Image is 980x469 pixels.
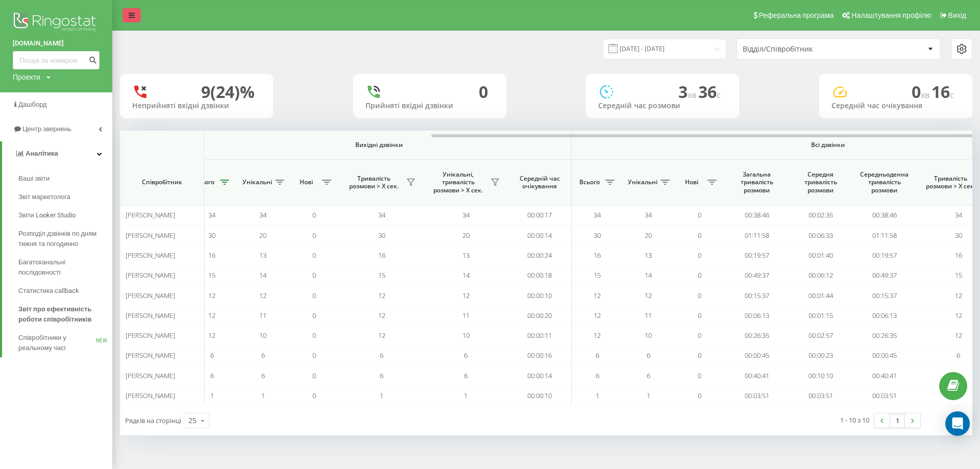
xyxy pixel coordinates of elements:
span: 6 [647,351,650,360]
span: хв [921,89,932,101]
span: 3 [678,81,698,103]
span: 20 [645,231,652,240]
span: 12 [259,291,266,300]
span: 30 [378,231,385,240]
span: 1 [380,391,383,400]
span: 0 [698,351,701,360]
span: Звіт про ефективність роботи співробітників [18,304,107,325]
span: 34 [208,210,215,219]
span: 6 [464,371,468,380]
span: Унікальні [628,178,657,186]
div: Проекти [13,72,40,82]
div: Відділ/Співробітник [743,45,865,54]
span: 12 [208,291,215,300]
span: Всього [191,178,217,186]
a: Співробітники у реальному часіNEW [18,329,112,357]
span: [PERSON_NAME] [126,210,175,219]
span: Всього [577,178,602,186]
span: 16 [208,251,215,260]
span: [PERSON_NAME] [126,391,175,400]
td: 01:11:58 [725,225,789,245]
input: Пошук за номером [13,51,100,69]
span: 0 [312,311,316,320]
span: 30 [594,231,601,240]
div: Open Intercom Messenger [945,411,970,436]
span: Середня тривалість розмови [796,170,845,194]
span: 6 [957,371,960,380]
span: 12 [955,331,962,340]
span: Аналiтика [26,150,58,157]
span: 36 [698,81,721,103]
span: 6 [464,351,468,360]
td: 00:00:10 [508,386,572,406]
td: 00:00:24 [508,245,572,265]
span: Статистика callback [18,286,79,296]
span: 34 [378,210,385,219]
td: 00:03:51 [789,386,852,406]
span: 11 [259,311,266,320]
span: 34 [462,210,470,219]
span: 1 [464,391,468,400]
span: Вихідні дзвінки [210,141,548,149]
span: 0 [698,391,701,400]
span: 12 [378,291,385,300]
a: Звіти Looker Studio [18,206,112,225]
span: Тривалість розмови > Х сек. [345,175,403,190]
span: 0 [312,331,316,340]
span: 34 [955,210,962,219]
a: Ваші звіти [18,169,112,188]
span: 12 [594,331,601,340]
span: Нові [293,178,319,186]
span: 10 [259,331,266,340]
td: 00:01:44 [789,285,852,305]
span: 16 [932,81,954,103]
div: 0 [479,82,488,102]
span: Унікальні, тривалість розмови > Х сек. [429,170,487,194]
span: 12 [378,311,385,320]
div: 9 (24)% [201,82,255,102]
span: 14 [462,270,470,280]
span: 15 [208,270,215,280]
span: 12 [462,291,470,300]
td: 00:00:45 [852,345,916,365]
td: 00:00:14 [508,225,572,245]
span: 0 [312,351,316,360]
span: Нові [679,178,704,186]
div: Прийняті вхідні дзвінки [365,102,494,110]
span: 0 [698,371,701,380]
td: 00:40:41 [852,366,916,386]
td: 00:26:35 [725,326,789,345]
td: 00:03:51 [725,386,789,406]
span: 15 [955,270,962,280]
span: 0 [698,270,701,280]
span: [PERSON_NAME] [126,371,175,380]
span: 0 [312,270,316,280]
span: 10 [462,331,470,340]
td: 00:15:37 [725,285,789,305]
span: 6 [596,371,599,380]
span: 6 [261,351,265,360]
span: Співробітники у реальному часі [18,333,96,353]
span: [PERSON_NAME] [126,231,175,240]
span: 1 [210,391,214,400]
td: 00:00:17 [508,205,572,225]
span: Налаштування профілю [851,11,931,19]
span: 1 [596,391,599,400]
span: Загальна тривалість розмови [732,170,781,194]
span: 0 [698,231,701,240]
span: 12 [645,291,652,300]
span: 0 [698,251,701,260]
a: Статистика callback [18,282,112,300]
a: 1 [890,413,905,428]
div: 1 - 10 з 10 [840,415,869,425]
span: 12 [955,311,962,320]
a: Аналiтика [2,141,112,166]
span: 34 [259,210,266,219]
td: 00:38:46 [725,205,789,225]
span: 11 [645,311,652,320]
span: 10 [645,331,652,340]
span: Звіт маркетолога [18,192,70,202]
span: 12 [208,311,215,320]
td: 00:06:12 [789,265,852,285]
img: Ringostat logo [13,10,100,36]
